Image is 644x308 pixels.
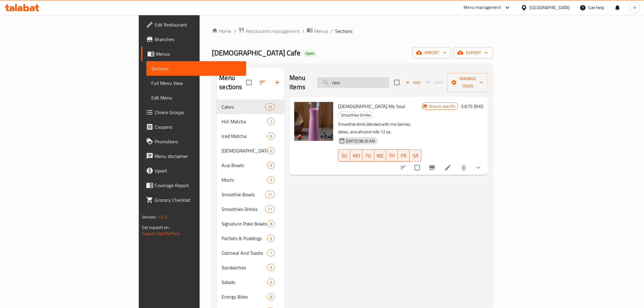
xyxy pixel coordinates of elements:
div: Oatmeal And Toasts [222,249,267,257]
div: Mochi5 [217,173,285,187]
button: show more [471,160,486,175]
div: Sandwiches9 [217,260,285,275]
span: Menu disclaimer [155,152,241,160]
span: [DEMOGRAPHIC_DATA] Cafe [212,46,300,60]
span: Salads [222,278,267,286]
span: FR [401,151,408,160]
div: Parfaits & Puddings [222,235,267,242]
div: Menu-management [464,4,501,11]
div: items [267,249,275,257]
span: import [417,49,446,57]
button: delete [457,160,471,175]
button: SA [410,149,422,162]
span: Acai Bowls [222,162,267,169]
span: Sections [335,27,352,35]
span: 6 [268,279,275,285]
span: [DEMOGRAPHIC_DATA] My Soul [338,102,405,111]
div: Smoothie Bowls [222,191,265,198]
span: Branches [155,36,241,43]
span: 6 [268,236,275,241]
span: Coverage Report [155,182,241,189]
span: export [459,49,488,57]
div: Smoothies Drinks11 [217,202,285,216]
div: items [267,278,275,286]
div: Sandwiches [222,264,267,271]
span: Version: [142,213,157,221]
span: 8 [268,294,275,300]
div: Parfaits & Puddings6 [217,231,285,246]
span: Select section first [423,78,447,87]
span: Restaurants management [246,27,300,35]
a: Choice Groups [141,105,246,120]
span: 12 [265,104,275,110]
p: Smoothie drink blended with mix berries, dates, and almond milk 12 oz. [338,121,422,136]
div: Salads6 [217,275,285,289]
a: Grocery Checklist [141,193,246,207]
button: export [454,47,493,58]
div: Iced Matcha6 [217,129,285,143]
a: Edit Menu [146,90,246,105]
span: WE [377,151,384,160]
div: [GEOGRAPHIC_DATA] [530,4,570,11]
span: H [633,4,636,11]
div: [DEMOGRAPHIC_DATA] AND REVIIVE0 [217,143,285,158]
span: 0 [268,148,275,154]
span: 2 [268,119,275,124]
button: SU [338,149,350,162]
span: 5 [268,177,275,183]
a: Branches [141,32,246,47]
span: SU [341,151,348,160]
h6: 3.675 BHD [461,102,483,110]
span: Cakes [222,103,265,110]
span: Menus [156,50,241,58]
a: Menu disclaimer [141,149,246,163]
span: Energy Bites [222,293,267,300]
span: Signature Poke Bowls [222,220,267,227]
span: Smoothies Drinks [222,205,265,213]
span: 6 [268,133,275,139]
button: TH [386,149,398,162]
span: Get support on: [142,223,170,231]
span: Manage items [452,75,483,90]
div: items [267,176,275,184]
svg: Show Choices [475,164,482,171]
div: Smoothie Bowls11 [217,187,285,202]
span: MO [353,151,360,160]
div: items [267,147,275,154]
a: Promotions [141,134,246,149]
span: [DATE] 08:20 AM [344,138,377,144]
button: MO [350,149,362,162]
button: Add section [270,75,285,90]
a: Restaurants management [238,27,300,35]
div: Open [303,50,317,57]
a: Coupons [141,120,246,134]
span: Sections [151,65,241,72]
div: Oatmeal And Toasts7 [217,246,285,260]
input: search [317,77,389,88]
li: / [302,27,304,35]
button: FR [398,149,410,162]
div: items [265,205,275,213]
span: Menus [314,27,328,35]
li: / [331,27,333,35]
span: Edit Restaurant [155,21,241,28]
button: import [412,47,451,58]
span: TH [389,151,396,160]
span: 11 [265,206,275,212]
span: Branch specific [427,103,458,109]
span: Select all sections [243,76,255,89]
span: Open [303,51,317,56]
div: MOISHI AND REVIIVE [222,147,267,154]
a: Upsell [141,163,246,178]
div: Smoothies Drinks [338,112,373,119]
div: items [267,118,275,125]
div: Mochi [222,176,267,184]
span: Edit Menu [151,94,241,101]
span: 8 [268,221,275,227]
div: Acai Bowls6 [217,158,285,173]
